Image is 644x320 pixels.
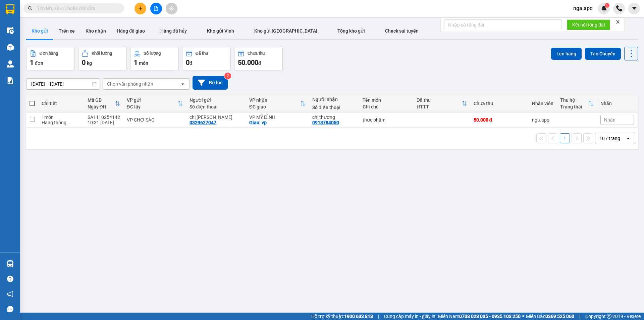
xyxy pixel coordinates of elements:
img: warehouse-icon [7,60,14,67]
span: Nhãn [604,117,615,123]
span: question-circle [7,276,13,282]
th: Toggle SortBy [246,95,309,112]
span: | [579,313,580,320]
div: Giao: vp [249,120,306,125]
span: 0 [82,58,86,66]
div: Đã thu [417,97,462,103]
button: Trên xe [53,23,80,39]
span: 1 [30,58,34,66]
button: Tạo Chuyến [585,48,621,60]
input: Select a date range. [26,79,100,89]
div: Chưa thu [474,101,525,106]
img: logo [3,36,10,70]
button: Bộ lọc [193,76,228,90]
div: Số lượng [144,51,161,56]
div: Đơn hàng [40,51,58,56]
button: Số lượng1món [130,47,179,71]
span: Miền Nam [438,313,521,320]
span: món [139,60,148,66]
div: Số điện thoại [312,105,356,110]
div: Chưa thu [248,51,265,56]
img: warehouse-icon [7,44,14,51]
div: Người nhận [312,97,356,102]
span: Cung cấp máy in - giấy in: [384,313,436,320]
button: Hàng đã giao [111,23,150,39]
strong: 1900 633 818 [344,314,373,319]
button: file-add [150,3,162,14]
th: Toggle SortBy [413,95,470,112]
img: phone-icon [616,5,622,11]
div: chị thương [312,115,356,120]
button: Chưa thu50.000đ [234,47,283,71]
svg: open [180,81,185,87]
div: nga.apq [532,117,553,123]
span: đ [258,60,261,66]
span: Hàng đã hủy [160,28,187,34]
input: Tìm tên, số ĐT hoặc mã đơn [37,5,116,12]
span: ... [66,120,70,125]
span: Miền Bắc [526,313,574,320]
div: 10:31 [DATE] [88,120,120,125]
span: caret-down [631,5,637,11]
img: solution-icon [7,77,14,84]
button: Khối lượng0kg [78,47,127,71]
button: Kho gửi [26,23,53,39]
span: kg [87,60,92,66]
div: Trạng thái [560,104,588,109]
th: Toggle SortBy [557,95,597,112]
strong: 0369 525 060 [545,314,574,319]
div: Nhãn [600,101,634,106]
span: | [378,313,379,320]
button: 1 [560,133,570,143]
span: [GEOGRAPHIC_DATA], [GEOGRAPHIC_DATA] ↔ [GEOGRAPHIC_DATA] [11,29,60,51]
div: Chọn văn phòng nhận [107,81,153,87]
div: ĐC giao [249,104,300,109]
sup: 2 [224,73,231,79]
div: VP gửi [127,97,178,103]
strong: 0708 023 035 - 0935 103 250 [459,314,521,319]
button: Đơn hàng1đơn [26,47,75,71]
input: Nhập số tổng đài [444,19,561,30]
span: Kết nối tổng đài [572,21,605,29]
sup: 1 [605,3,609,8]
span: đ [190,60,192,66]
span: nga.apq [568,4,598,12]
span: 1 [134,58,138,66]
span: Kho gửi [GEOGRAPHIC_DATA] [254,28,317,34]
svg: open [626,136,631,141]
button: aim [166,3,177,14]
button: plus [135,3,146,14]
div: thưc phâm [363,117,410,123]
span: search [28,6,33,11]
div: Thu hộ [560,97,588,103]
span: notification [7,291,13,297]
div: VP MỸ ĐÌNH [249,115,306,120]
div: VP CHỢ SÁO [127,117,183,123]
span: Check sai tuyến [385,28,419,34]
div: Đã thu [196,51,208,56]
button: Kết nối tổng đài [567,19,610,30]
div: chị mùi [190,115,243,120]
div: 50.000 đ [474,117,525,123]
div: 0918784050 [312,120,339,125]
div: 10 / trang [599,135,620,142]
div: Số điện thoại [190,104,243,109]
div: ĐC lấy [127,104,178,109]
div: Tên món [363,97,410,103]
div: Chi tiết [42,101,80,106]
span: message [7,306,13,312]
button: Kho nhận [80,23,111,39]
div: Ngày ĐH [88,104,115,109]
button: Đã thu0đ [182,47,231,71]
div: Người gửi [190,97,243,103]
span: 50.000 [238,58,258,66]
button: caret-down [628,3,640,14]
span: file-add [154,6,158,11]
div: Hàng thông thường [42,120,80,125]
img: logo-vxr [6,4,14,14]
button: Lên hàng [551,48,582,60]
img: warehouse-icon [7,260,14,267]
div: HTTT [417,104,462,109]
span: aim [169,6,174,11]
span: close [615,19,620,24]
